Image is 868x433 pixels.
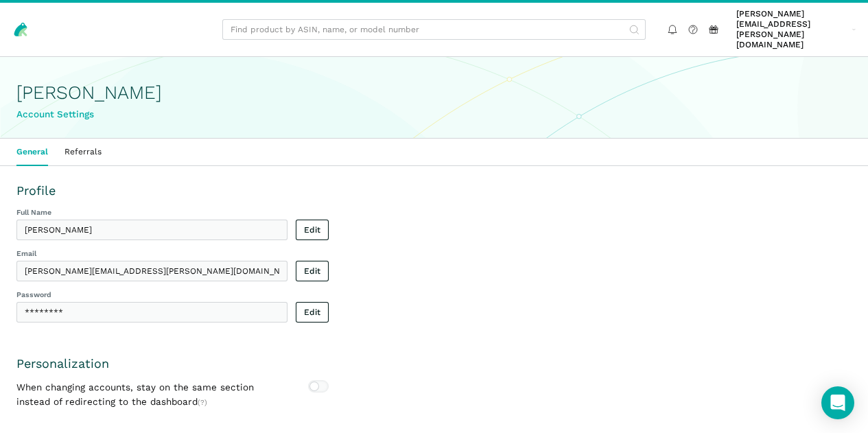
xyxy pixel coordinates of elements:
a: Edit [296,302,329,323]
a: Edit [296,261,329,281]
a: Edit [296,220,329,240]
span: [PERSON_NAME][EMAIL_ADDRESS][PERSON_NAME][DOMAIN_NAME] [736,9,848,50]
div: Open Intercom Messenger [821,386,854,419]
span: (?) [198,398,207,407]
h1: [PERSON_NAME] [16,82,852,103]
h3: Personalization [16,355,852,372]
div: Account Settings [16,107,852,121]
h3: Profile [16,183,852,199]
label: Password [16,290,288,300]
label: Full Name [16,207,288,218]
input: Find product by ASIN, name, or model number [222,19,646,40]
a: General [8,139,56,165]
a: [PERSON_NAME][EMAIL_ADDRESS][PERSON_NAME][DOMAIN_NAME] [732,7,860,52]
label: Email [16,248,288,259]
div: When changing accounts, stay on the same section instead of redirecting to the dashboard [16,380,254,409]
a: Referrals [56,139,110,165]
